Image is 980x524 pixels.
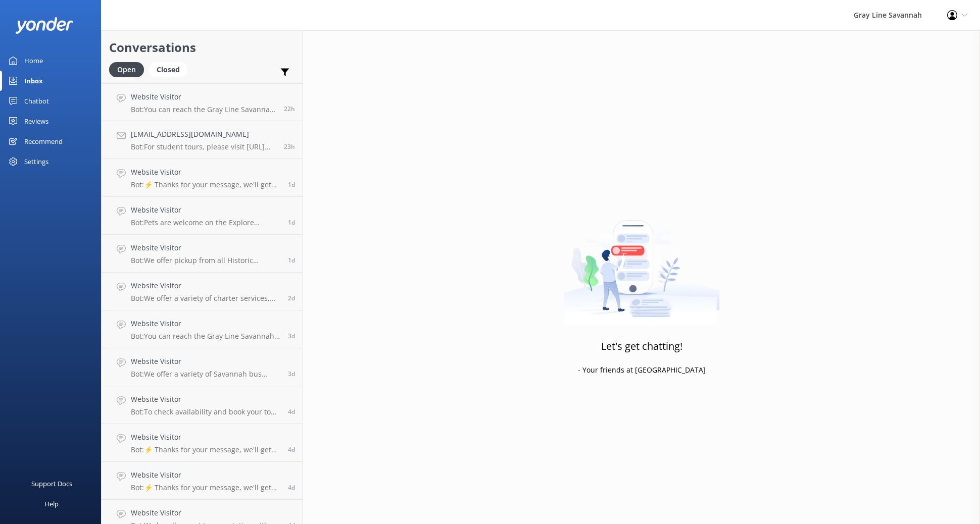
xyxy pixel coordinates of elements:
span: Oct 11 2025 11:05am (UTC -04:00) America/New_York [288,407,295,416]
span: Oct 11 2025 09:47am (UTC -04:00) America/New_York [288,445,295,454]
div: Support Docs [31,474,72,494]
img: yonder-white-logo.png [15,17,73,34]
a: [EMAIL_ADDRESS][DOMAIN_NAME]Bot:For student tours, please visit [URL][DOMAIN_NAME] for more infor... [102,121,303,159]
h4: Website Visitor [131,167,280,178]
div: Inbox [24,71,43,91]
a: Website VisitorBot:You can reach the Gray Line Savannah team at [PHONE_NUMBER], [PHONE_NUMBER] (t... [102,310,303,348]
p: - Your friends at [GEOGRAPHIC_DATA] [578,364,706,376]
h4: Website Visitor [131,469,280,481]
h4: Website Visitor [131,507,280,518]
span: Oct 13 2025 10:25pm (UTC -04:00) America/New_York [288,218,295,227]
p: Bot: ⚡ Thanks for your message, we'll get back to you as soon as we can. You're also welcome to k... [131,445,280,454]
span: Oct 14 2025 02:08pm (UTC -04:00) America/New_York [284,104,295,113]
div: Settings [24,151,48,172]
p: Bot: To check availability and book your tour, please visit [URL][DOMAIN_NAME]. [131,407,280,416]
div: Open [109,62,144,77]
div: Help [44,494,59,514]
a: Open [109,64,149,75]
div: Closed [149,62,187,77]
span: Oct 11 2025 05:04pm (UTC -04:00) America/New_York [288,370,295,378]
span: Oct 12 2025 06:15am (UTC -04:00) America/New_York [288,332,295,340]
p: Bot: ⚡ Thanks for your message, we'll get back to you as soon as we can. You're also welcome to k... [131,180,280,189]
h4: Website Visitor [131,204,280,216]
h4: Website Visitor [131,91,276,102]
h3: Let's get chatting! [601,338,682,354]
span: Oct 13 2025 09:43am (UTC -04:00) America/New_York [288,294,295,302]
h4: Website Visitor [131,280,280,291]
span: Oct 13 2025 08:52pm (UTC -04:00) America/New_York [288,256,295,265]
a: Website VisitorBot:Pets are welcome on the Explore Savannah Trolley Tour and the 360° Panoramic T... [102,197,303,235]
div: Home [24,50,43,71]
a: Website VisitorBot:You can reach the Gray Line Savannah team at [PHONE_NUMBER] or toll-free at [P... [102,83,303,121]
p: Bot: We offer a variety of charter services, including corporate, convention, and wedding charter... [131,294,280,303]
a: Website VisitorBot:⚡ Thanks for your message, we'll get back to you as soon as we can. You're als... [102,462,303,500]
h4: Website Visitor [131,356,280,367]
a: Website VisitorBot:We offer a variety of Savannah bus tours, all in air-conditioned comfort. You ... [102,348,303,386]
div: Reviews [24,111,48,131]
a: Website VisitorBot:We offer pickup from all Historic Downtown hotels and B&Bs in [GEOGRAPHIC_DATA... [102,235,303,273]
span: Oct 14 2025 10:12am (UTC -04:00) America/New_York [288,180,295,189]
p: Bot: For student tours, please visit [URL][DOMAIN_NAME] for more information or call [PERSON_NAME... [131,142,276,151]
p: Bot: You can reach the Gray Line Savannah team at [PHONE_NUMBER], [PHONE_NUMBER] (toll-free), or ... [131,332,280,341]
img: artwork of a man stealing a conversation from at giant smartphone [564,199,720,325]
h2: Conversations [109,38,295,57]
p: Bot: ⚡ Thanks for your message, we'll get back to you as soon as we can. You're also welcome to k... [131,483,280,492]
a: Closed [149,64,192,75]
h4: Website Visitor [131,394,280,405]
span: Oct 14 2025 12:32pm (UTC -04:00) America/New_York [284,142,295,151]
p: Bot: We offer pickup from all Historic Downtown hotels and B&Bs in [GEOGRAPHIC_DATA], as well as ... [131,256,280,265]
h4: Website Visitor [131,242,280,253]
span: Oct 11 2025 07:17am (UTC -04:00) America/New_York [288,483,295,492]
p: Bot: Pets are welcome on the Explore Savannah Trolley Tour and the 360° Panoramic Tour of Histori... [131,218,280,227]
h4: [EMAIL_ADDRESS][DOMAIN_NAME] [131,129,276,140]
p: Bot: You can reach the Gray Line Savannah team at [PHONE_NUMBER] or toll-free at [PHONE_NUMBER]. ... [131,105,276,114]
h4: Website Visitor [131,432,280,443]
h4: Website Visitor [131,318,280,329]
div: Recommend [24,131,63,151]
a: Website VisitorBot:To check availability and book your tour, please visit [URL][DOMAIN_NAME].4d [102,386,303,424]
div: Chatbot [24,91,49,111]
a: Website VisitorBot:We offer a variety of charter services, including corporate, convention, and w... [102,273,303,310]
p: Bot: We offer a variety of Savannah bus tours, all in air-conditioned comfort. You can explore op... [131,370,280,379]
a: Website VisitorBot:⚡ Thanks for your message, we'll get back to you as soon as we can. You're als... [102,159,303,197]
a: Website VisitorBot:⚡ Thanks for your message, we'll get back to you as soon as we can. You're als... [102,424,303,462]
